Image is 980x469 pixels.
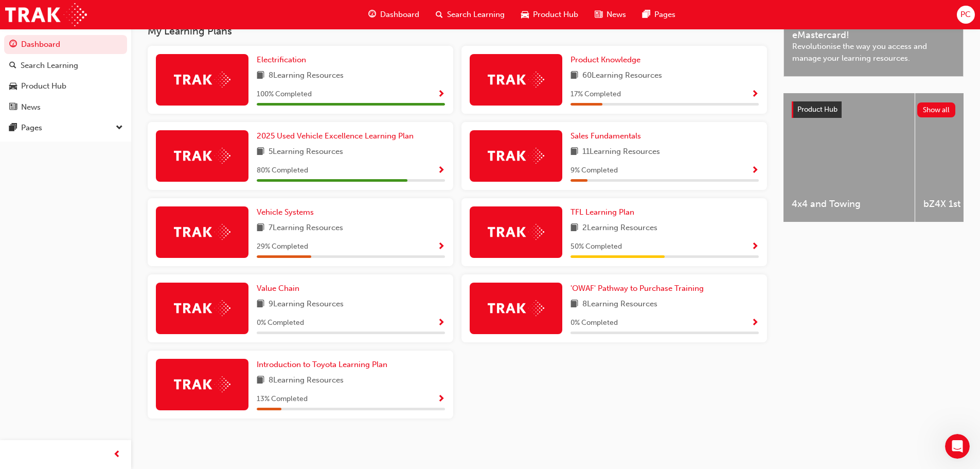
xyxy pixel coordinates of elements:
a: Sales Fundamentals [571,130,645,142]
span: Show Progress [437,319,445,328]
span: Value Chain [257,284,299,293]
span: Show Progress [437,242,445,252]
span: Sales Fundamentals [571,131,641,141]
a: Electrification [257,54,310,66]
span: book-icon [257,298,264,311]
span: 8 Learning Resources [582,298,657,311]
span: PC [960,9,971,21]
button: Show Progress [751,88,759,101]
a: pages-iconPages [634,4,684,25]
button: Show all [917,102,956,117]
span: 9 Learning Resources [269,298,344,311]
div: Search Learning [21,60,78,72]
span: Show Progress [751,242,759,252]
button: Show Progress [437,164,445,177]
span: pages-icon [643,8,650,21]
a: Product HubShow all [792,101,955,118]
span: 50 % Completed [571,241,622,253]
button: Show Progress [437,88,445,101]
span: 0 % Completed [571,317,618,329]
button: Show Progress [751,317,759,329]
button: Show Progress [751,164,759,177]
span: book-icon [257,374,264,387]
span: 7 Learning Resources [269,222,343,235]
span: 100 % Completed [257,89,312,100]
iframe: Intercom live chat [945,434,970,459]
span: book-icon [257,146,264,159]
img: Trak [488,148,544,164]
button: Show Progress [437,317,445,329]
a: 'OWAF' Pathway to Purchase Training [571,283,708,294]
a: Vehicle Systems [257,206,318,218]
span: 2 Learning Resources [582,222,657,235]
div: Product Hub [21,80,66,92]
span: 80 % Completed [257,165,308,177]
a: TFL Learning Plan [571,206,638,218]
span: car-icon [521,8,529,21]
img: Trak [5,3,87,26]
span: 11 Learning Resources [582,146,660,159]
img: Trak [174,72,230,88]
span: Show Progress [437,90,445,99]
a: Product Hub [4,77,127,96]
span: car-icon [9,82,17,91]
img: Trak [174,300,230,316]
span: book-icon [571,298,578,311]
span: Show Progress [437,395,445,404]
span: Pages [654,9,675,21]
button: PC [957,6,975,24]
a: Product Knowledge [571,54,645,66]
span: Vehicle Systems [257,207,314,217]
span: search-icon [436,8,443,21]
span: 'OWAF' Pathway to Purchase Training [571,284,704,293]
a: guage-iconDashboard [360,4,427,25]
span: Product Hub [533,9,578,21]
span: 60 Learning Resources [582,70,662,82]
a: 2025 Used Vehicle Excellence Learning Plan [257,130,418,142]
button: Pages [4,118,127,137]
button: Show Progress [437,393,445,406]
a: car-iconProduct Hub [513,4,586,25]
button: Show Progress [751,240,759,253]
span: 17 % Completed [571,89,621,100]
span: Show Progress [437,166,445,176]
span: pages-icon [9,124,17,133]
a: news-iconNews [586,4,634,25]
span: 4x4 and Towing [792,198,906,210]
span: 0 % Completed [257,317,304,329]
span: search-icon [9,61,16,71]
a: 4x4 and Towing [783,93,915,222]
img: Trak [488,300,544,316]
span: Revolutionise the way you access and manage your learning resources. [792,41,955,64]
a: Value Chain [257,283,304,294]
img: Trak [488,72,544,88]
span: 13 % Completed [257,393,308,405]
span: guage-icon [9,40,17,49]
span: Introduction to Toyota Learning Plan [257,360,387,369]
img: Trak [174,148,230,164]
a: News [4,98,127,117]
span: Dashboard [380,9,419,21]
span: 29 % Completed [257,241,308,253]
span: book-icon [571,146,578,159]
img: Trak [488,224,544,240]
span: book-icon [571,222,578,235]
button: Show Progress [437,240,445,253]
span: guage-icon [368,8,376,21]
span: TFL Learning Plan [571,207,634,217]
span: 2025 Used Vehicle Excellence Learning Plan [257,131,414,141]
a: Dashboard [4,35,127,54]
div: News [21,101,41,113]
span: book-icon [257,222,264,235]
div: Pages [21,122,42,134]
span: Search Learning [447,9,505,21]
span: news-icon [595,8,602,21]
span: News [607,9,626,21]
span: prev-icon [113,448,121,461]
button: DashboardSearch LearningProduct HubNews [4,33,127,118]
span: book-icon [257,70,264,82]
span: Show Progress [751,319,759,328]
img: Trak [174,224,230,240]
